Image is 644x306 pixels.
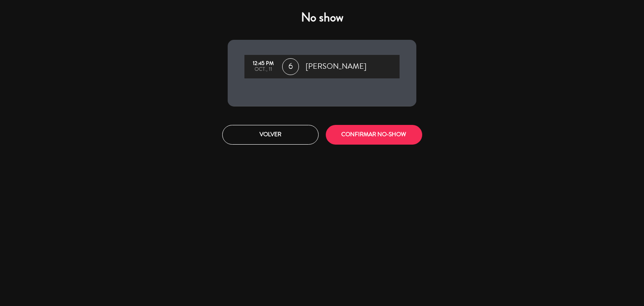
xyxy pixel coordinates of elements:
[306,60,366,73] span: [PERSON_NAME]
[249,61,278,67] div: 12:45 PM
[222,125,319,145] button: Volver
[228,10,416,25] h4: No show
[326,125,422,145] button: CONFIRMAR NO-SHOW
[249,67,278,73] div: oct., 11
[282,58,299,75] span: 6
